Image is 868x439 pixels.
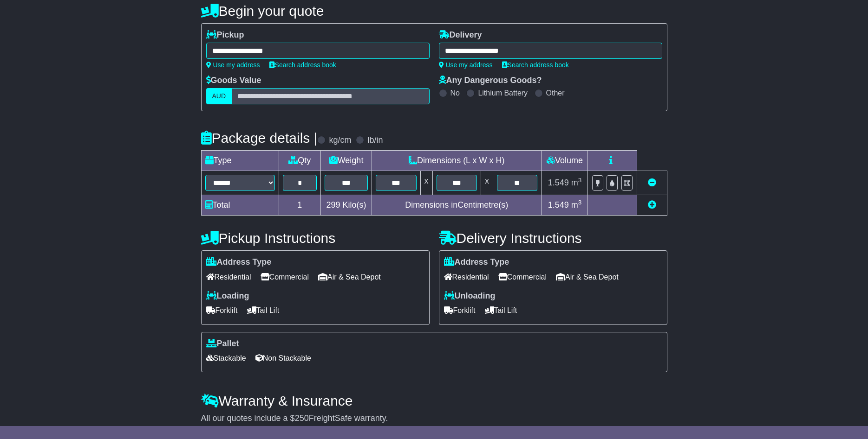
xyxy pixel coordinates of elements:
[578,177,582,184] sup: 3
[420,171,432,195] td: x
[546,89,565,97] label: Other
[450,89,460,97] label: No
[201,393,667,408] h4: Warranty & Insurance
[444,270,489,284] span: Residential
[439,61,493,69] a: Use my address
[372,195,542,216] td: Dimensions in Centimetre(s)
[578,199,582,206] sup: 3
[206,351,246,365] span: Stackable
[206,76,261,86] label: Goods Value
[206,61,260,69] a: Use my address
[571,200,582,210] span: m
[321,195,372,216] td: Kilo(s)
[201,3,667,19] h4: Begin your quote
[318,270,381,284] span: Air & Sea Depot
[372,151,542,171] td: Dimensions (L x W x H)
[206,270,251,284] span: Residential
[556,270,619,284] span: Air & Sea Depot
[481,171,493,195] td: x
[444,303,476,318] span: Forklift
[648,200,656,210] a: Add new item
[648,178,656,187] a: Remove this item
[255,351,311,365] span: Non Stackable
[439,230,667,246] h4: Delivery Instructions
[201,130,318,146] h4: Package details |
[444,257,509,267] label: Address Type
[329,135,351,146] label: kg/cm
[201,195,279,216] td: Total
[444,291,496,301] label: Unloading
[206,303,238,318] span: Forklift
[571,178,582,187] span: m
[206,339,239,349] label: Pallet
[206,30,244,40] label: Pickup
[206,257,272,267] label: Address Type
[247,303,280,318] span: Tail Lift
[201,414,667,424] div: All our quotes include a $ FreightSafe warranty.
[269,61,336,69] a: Search address book
[279,151,321,171] td: Qty
[326,200,340,210] span: 299
[548,178,569,187] span: 1.549
[485,303,517,318] span: Tail Lift
[542,151,588,171] td: Volume
[201,230,430,246] h4: Pickup Instructions
[206,88,232,104] label: AUD
[201,151,279,171] td: Type
[295,414,309,423] span: 250
[502,61,569,69] a: Search address book
[367,135,383,146] label: lb/in
[498,270,547,284] span: Commercial
[478,89,528,97] label: Lithium Battery
[261,270,309,284] span: Commercial
[321,151,372,171] td: Weight
[439,30,482,40] label: Delivery
[548,200,569,210] span: 1.549
[206,291,249,301] label: Loading
[439,76,542,86] label: Any Dangerous Goods?
[279,195,321,216] td: 1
